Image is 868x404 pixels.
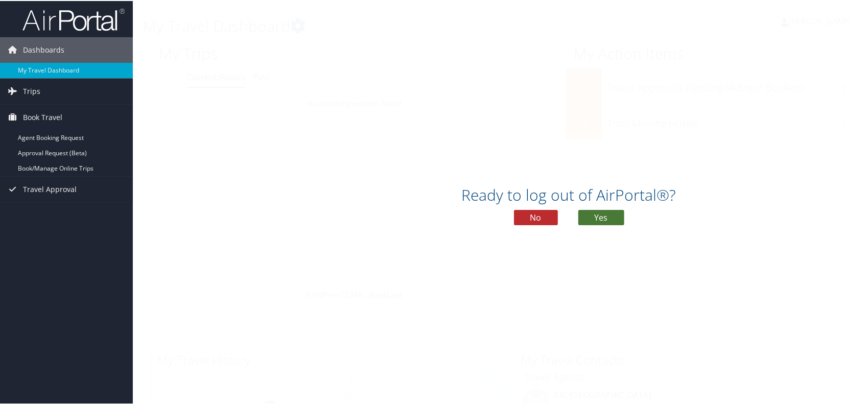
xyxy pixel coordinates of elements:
[23,36,64,62] span: Dashboards
[23,78,40,103] span: Trips
[23,176,77,201] span: Travel Approval
[514,209,558,224] button: No
[23,104,62,129] span: Book Travel
[22,7,125,31] img: airportal-logo.png
[578,209,624,224] button: Yes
